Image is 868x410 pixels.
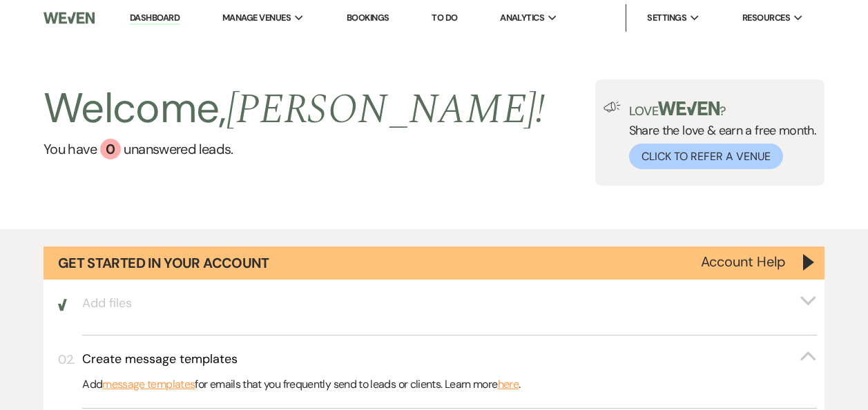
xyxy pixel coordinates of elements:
[500,11,544,25] span: Analytics
[58,253,269,273] h1: Get Started in Your Account
[432,12,457,23] a: To Do
[44,3,95,32] img: Weven Logo
[44,139,546,159] a: You have 0 unanswered leads.
[647,11,686,25] span: Settings
[604,101,621,113] img: loud-speaker-illustration.svg
[629,144,783,169] button: Click to Refer a Venue
[130,12,180,25] a: Dashboard
[742,11,790,25] span: Resources
[82,295,817,312] button: Add files
[102,375,195,393] a: message templates
[347,12,389,23] a: Bookings
[498,375,519,393] a: here
[701,255,786,269] button: Account Help
[44,79,546,139] h2: Welcome,
[226,78,546,141] span: [PERSON_NAME] !
[621,101,817,169] div: Share the love & earn a free month.
[100,139,121,159] div: 0
[82,351,817,368] button: Create message templates
[82,351,238,368] h3: Create message templates
[658,101,720,115] img: weven-logo-green.svg
[82,375,817,393] p: Add for emails that you frequently send to leads or clients. Learn more .
[82,295,132,312] h3: Add files
[629,101,817,117] p: Love ?
[222,11,291,25] span: Manage Venues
